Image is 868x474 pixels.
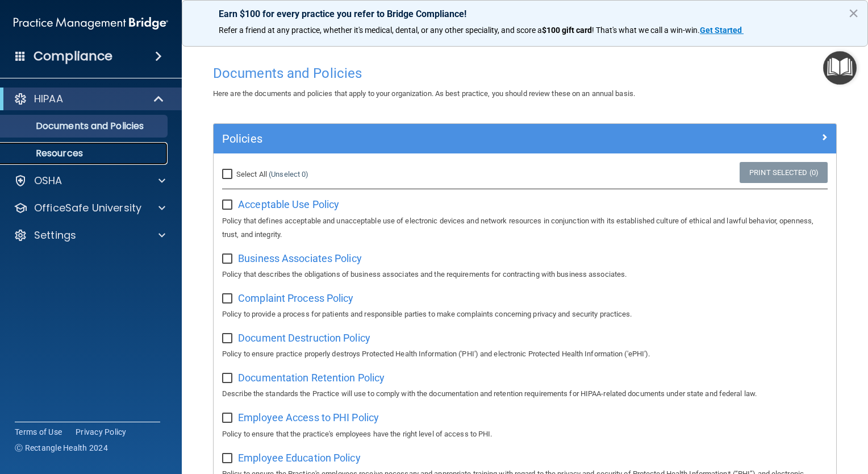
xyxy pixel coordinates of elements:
p: Policy to ensure practice properly destroys Protected Health Information ('PHI') and electronic P... [222,347,828,361]
button: Close [848,4,859,22]
a: (Unselect 0) [269,170,308,178]
span: Document Destruction Policy [238,332,370,344]
a: Terms of Use [15,426,62,438]
a: Policies [222,130,828,148]
span: Complaint Process Policy [238,292,353,304]
p: Earn $100 for every practice you refer to Bridge Compliance! [219,9,831,19]
p: HIPAA [34,92,63,106]
p: OfficeSafe University [34,201,141,215]
strong: Get Started [700,26,742,35]
span: Business Associates Policy [238,252,362,264]
p: Resources [7,148,162,159]
button: Open Resource Center [823,51,857,85]
input: Select All (Unselect 0) [222,170,235,179]
a: Privacy Policy [76,426,127,438]
p: Policy to provide a process for patients and responsible parties to make complaints concerning pr... [222,307,828,321]
h4: Documents and Policies [213,66,837,81]
span: Employee Access to PHI Policy [238,411,379,423]
img: PMB logo [14,12,168,35]
a: Settings [14,228,165,242]
p: Policy that defines acceptable and unacceptable use of electronic devices and network resources i... [222,214,828,242]
h5: Policies [222,132,672,145]
p: Policy to ensure that the practice's employees have the right level of access to PHI. [222,427,828,441]
iframe: Drift Widget Chat Controller [671,393,854,439]
span: Acceptable Use Policy [238,198,339,210]
p: Describe the standards the Practice will use to comply with the documentation and retention requi... [222,387,828,401]
p: Documents and Policies [7,120,162,132]
a: Print Selected (0) [740,162,828,183]
span: Ⓒ Rectangle Health 2024 [15,442,108,454]
span: Refer a friend at any practice, whether it's medical, dental, or any other speciality, and score a [219,26,542,35]
h4: Compliance [34,48,112,64]
span: Employee Education Policy [238,452,361,464]
a: OfficeSafe University [14,201,165,215]
p: OSHA [34,174,62,188]
p: Policy that describes the obligations of business associates and the requirements for contracting... [222,268,828,281]
span: ! That's what we call a win-win. [592,26,700,35]
a: HIPAA [14,92,165,106]
a: OSHA [14,174,165,188]
a: Get Started [700,26,744,35]
span: Documentation Retention Policy [238,372,385,384]
span: Here are the documents and policies that apply to your organization. As best practice, you should... [213,89,635,98]
strong: $100 gift card [542,26,592,35]
p: Settings [34,228,76,242]
span: Select All [236,170,267,178]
